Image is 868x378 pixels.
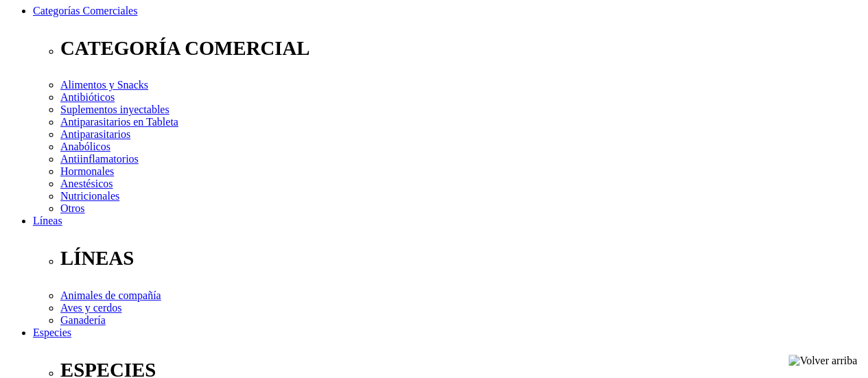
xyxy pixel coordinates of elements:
a: Suplementos inyectables [60,104,169,115]
a: Anabólicos [60,141,110,152]
a: Antiparasitarios [60,128,130,140]
a: Antiinflamatorios [60,153,139,165]
p: LÍNEAS [60,247,863,270]
a: Otros [60,202,85,214]
iframe: Brevo live chat [7,229,237,371]
p: CATEGORÍA COMERCIAL [60,37,863,60]
a: Nutricionales [60,190,119,202]
a: Antiparasitarios en Tableta [60,116,178,128]
a: Líneas [33,215,62,226]
a: Hormonales [60,165,114,177]
img: Volver arriba [788,355,857,367]
a: Categorías Comerciales [33,5,137,16]
a: Alimentos y Snacks [60,79,148,91]
a: Antibióticos [60,91,115,103]
a: Anestésicos [60,178,113,189]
